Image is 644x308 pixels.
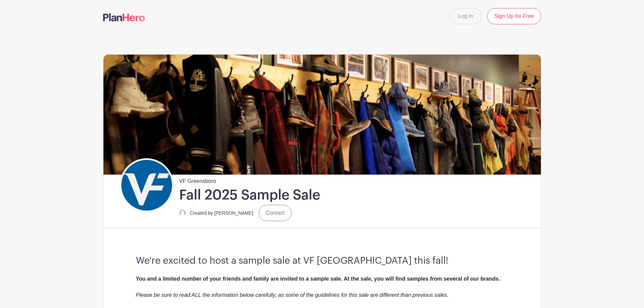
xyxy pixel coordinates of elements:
h3: We're excited to host a sample sale at VF [GEOGRAPHIC_DATA] this fall! [136,255,508,267]
strong: You and a limited number of your friends and family are invited to a sample sale. At the sale, yo... [136,276,500,282]
a: Contact [259,205,291,221]
a: Log In [450,8,482,24]
img: logo-507f7623f17ff9eddc593b1ce0a138ce2505c220e1c5a4e2b4648c50719b7d32.svg [103,13,145,21]
span: VF Greensboro [179,174,216,185]
small: Created by [PERSON_NAME] [190,210,254,216]
a: Sign Up for Free [487,8,541,24]
em: Please be sure to read ALL the information below carefully, as some of the guidelines for this sa... [136,292,449,298]
img: Sample%20Sale.png [103,54,541,174]
img: default-ce2991bfa6775e67f084385cd625a349d9dcbb7a52a09fb2fda1e96e2d18dcdb.png [179,210,186,216]
h1: Fall 2025 Sample Sale [179,187,320,204]
img: VF_Icon_FullColor_CMYK-small.png [121,160,172,211]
